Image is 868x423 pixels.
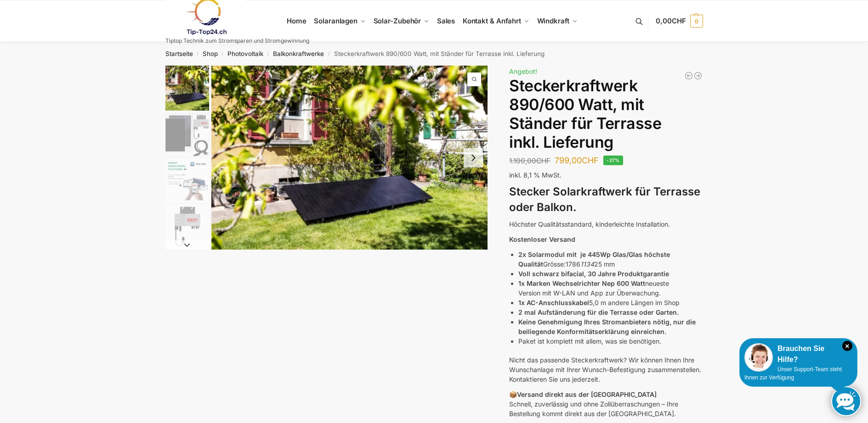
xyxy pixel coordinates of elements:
[518,336,703,346] li: Paket ist komplett mit allem, was sie benötigen.
[588,270,669,278] strong: 30 Jahre Produktgarantie
[509,235,575,243] strong: Kostenloser Versand
[690,15,703,28] span: 0
[165,38,309,44] p: Tiptop Technik zum Stromsparen und Stromgewinnung
[536,156,550,165] span: CHF
[509,77,703,151] h1: Steckerkraftwerk 890/600 Watt, mit Ständer für Terrasse inkl. Lieferung
[374,17,421,25] span: Solar-Zubehör
[518,278,703,298] li: neueste Version mit W-LAN und App zur Überwachung.
[693,71,703,80] a: Balkonkraftwerk 1780 Watt mit 4 KWh Zendure Batteriespeicher Notstrom fähig
[518,308,679,316] strong: 2 mal Aufständerung für die Terrasse oder Garten.
[193,50,203,58] span: /
[509,185,700,214] strong: Stecker Solarkraftwerk für Terrasse oder Balkon.
[163,249,209,295] li: 5 / 11
[744,343,773,372] img: Customer service
[537,17,569,25] span: Windkraft
[656,17,686,25] span: 0,00
[165,240,209,250] button: Next slide
[369,0,433,42] a: Solar-Zubehör
[509,390,703,418] p: 📦 Schnell, zuverlässig und ohne Zollüberraschungen – Ihre Bestellung kommt direkt aus der [GEOGRA...
[218,50,227,58] span: /
[517,390,657,398] strong: Versand direkt aus der [GEOGRAPHIC_DATA]
[518,250,670,268] strong: 2x Solarmodul mit je 445Wp Glas/Glas höchste Qualität
[165,113,209,156] img: Balkonkraftwerk 860
[582,156,599,165] span: CHF
[509,156,550,165] bdi: 1.100,00
[744,343,852,365] div: Brauchen Sie Hilfe?
[842,341,852,351] i: Schließen
[684,71,693,80] a: Balkonkraftwerk 890/600 Watt bificial Glas/Glas
[263,50,273,58] span: /
[518,279,645,287] strong: 1x Marken Wechselrichter Nep 600 Watt
[518,270,586,278] strong: Voll schwarz bifacial,
[163,66,209,111] li: 1 / 11
[163,111,209,157] li: 2 / 11
[165,205,209,248] img: nep-microwechselrichter-600w
[211,66,488,250] li: 1 / 11
[518,299,589,306] strong: 1x AC-Anschlusskabel
[518,298,703,307] li: 5,0 m andere Längen im Shop
[310,0,369,42] a: Solaranlagen
[518,318,696,335] strong: Keine Genehmigung Ihres Stromanbieters nötig, nur die beiliegende Konformitätserklärung einreichen.
[314,17,357,25] span: Solaranlagen
[463,17,521,25] span: Kontakt & Anfahrt
[211,66,488,250] img: Solaranlagen Terrasse, Garten Balkon
[555,156,599,165] bdi: 799,00
[459,0,533,42] a: Kontakt & Anfahrt
[149,42,719,66] nav: Breadcrumb
[580,260,594,268] em: 1134
[227,50,263,57] a: Photovoltaik
[603,156,623,165] span: -27%
[437,17,455,25] span: Sales
[165,50,193,57] a: Startseite
[509,67,537,75] span: Angebot!
[165,66,209,111] img: Solaranlagen Terrasse, Garten Balkon
[533,0,581,42] a: Windkraft
[273,50,324,57] a: Balkonkraftwerke
[203,50,218,57] a: Shop
[566,260,615,268] span: 1786 25 mm
[163,203,209,249] li: 4 / 11
[509,219,703,229] p: Höchster Qualitätsstandard, kinderleichte Installation.
[163,157,209,203] li: 3 / 11
[464,148,483,167] button: Next slide
[211,66,488,250] a: aldernativ Solaranlagen 5265 web scaled scaled scaledaldernativ Solaranlagen 5265 web scaled scal...
[324,50,334,58] span: /
[509,171,562,179] span: inkl. 8,1 % MwSt.
[518,250,703,269] li: Grösse:
[672,17,686,25] span: CHF
[744,366,842,381] span: Unser Support-Team steht Ihnen zur Verfügung
[165,159,209,202] img: H2c172fe1dfc145729fae6a5890126e09w.jpg_960x960_39c920dd-527c-43d8-9d2f-57e1d41b5fed_1445x
[656,7,703,35] a: 0,00CHF 0
[433,0,459,42] a: Sales
[509,355,703,384] p: Nicht das passende Steckerkraftwerk? Wir können Ihnen Ihre Wunschanlage mit Ihrer Wunsch-Befestig...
